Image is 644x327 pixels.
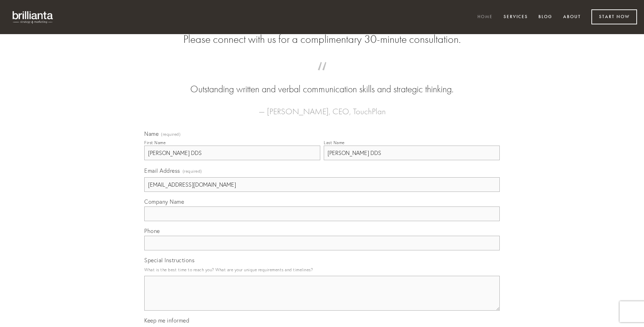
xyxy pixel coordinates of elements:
[144,130,159,137] span: Name
[7,7,59,27] img: brillianta - research, strategy, marketing
[144,227,160,234] span: Phone
[144,140,166,145] div: First Name
[144,33,500,46] h2: Please connect with us for a complimentary 30-minute consultation.
[161,132,181,137] span: (required)
[144,167,180,174] span: Email Address
[534,11,557,23] a: Blog
[155,96,489,118] figcaption: — [PERSON_NAME], CEO, TouchPlan
[155,69,489,83] span: “
[155,69,489,96] blockquote: Outstanding written and verbal communication skills and strategic thinking.
[144,257,194,264] span: Special Instructions
[324,140,345,145] div: Last Name
[144,317,189,324] span: Keep me informed
[559,11,585,23] a: About
[144,198,184,205] span: Company Name
[183,166,202,176] span: (required)
[499,11,532,23] a: Services
[144,265,500,274] p: What is the best time to reach you? What are your unique requirements and timelines?
[591,9,637,24] a: Start Now
[473,11,497,23] a: Home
